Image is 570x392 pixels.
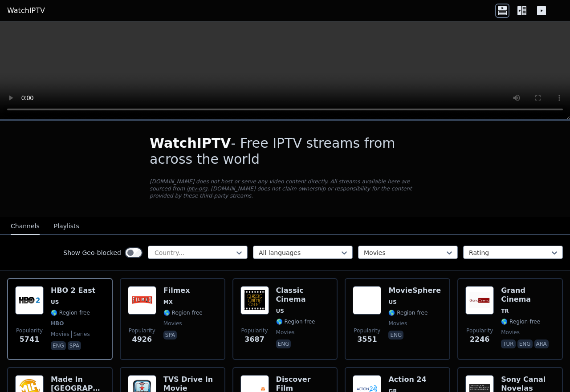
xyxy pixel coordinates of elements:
span: 🌎 Region-free [388,309,427,316]
p: [DOMAIN_NAME] does not host or serve any video content directly. All streams available here are s... [150,178,420,199]
span: US [276,307,284,315]
span: TR [501,307,509,315]
span: series [71,331,90,338]
span: MX [163,299,173,306]
span: Popularity [241,327,268,334]
span: movies [276,329,295,336]
p: eng [51,341,66,350]
span: 3687 [244,334,265,345]
span: 🌎 Region-free [276,318,315,325]
a: iptv-org [187,186,208,192]
span: 4926 [132,334,152,345]
span: 3551 [357,334,377,345]
span: 2246 [470,334,490,345]
span: US [51,299,59,306]
p: eng [517,339,533,348]
button: Channels [11,218,40,235]
span: movies [501,329,520,336]
span: 🌎 Region-free [163,309,203,316]
span: Popularity [16,327,43,334]
h6: Grand Cinema [501,286,555,304]
p: eng [276,339,291,348]
span: 🌎 Region-free [51,309,90,316]
h1: - Free IPTV streams from across the world [150,135,420,167]
img: Classic Cinema [240,286,269,315]
h6: Action 24 [388,375,427,384]
span: Popularity [466,327,493,334]
p: eng [388,331,403,339]
a: WatchIPTV [7,5,45,16]
h6: Classic Cinema [276,286,330,304]
p: tur [501,339,515,348]
img: MovieSphere [353,286,381,315]
span: movies [163,320,182,327]
p: spa [163,331,177,339]
span: movies [388,320,407,327]
span: HBO [51,320,64,327]
span: 5741 [20,334,40,345]
span: US [388,299,396,306]
span: 🌎 Region-free [501,318,540,325]
h6: Filmex [163,286,203,295]
span: WatchIPTV [150,135,231,151]
img: HBO 2 East [15,286,44,315]
h6: HBO 2 East [51,286,95,295]
img: Filmex [128,286,156,315]
p: ara [534,339,549,348]
h6: MovieSphere [388,286,441,295]
p: spa [68,341,81,350]
span: Popularity [129,327,155,334]
label: Show Geo-blocked [63,248,121,257]
span: Popularity [354,327,380,334]
button: Playlists [54,218,79,235]
span: movies [51,331,69,338]
img: Grand Cinema [465,286,494,315]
